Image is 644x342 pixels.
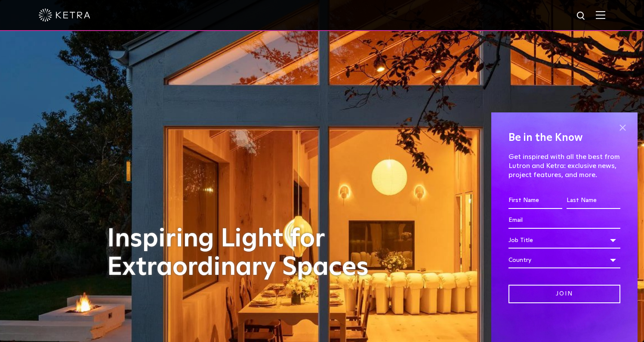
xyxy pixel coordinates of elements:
input: First Name [508,193,562,209]
input: Email [508,212,620,229]
img: ketra-logo-2019-white [39,9,90,22]
p: Get inspired with all the best from Lutron and Ketra: exclusive news, project features, and more. [508,152,620,179]
input: Last Name [567,193,620,209]
h1: Inspiring Light for Extraordinary Spaces [107,225,387,282]
div: Country [508,252,620,268]
h4: Be in the Know [508,130,620,146]
input: Join [508,285,620,303]
img: search icon [576,11,587,22]
div: Job Title [508,232,620,249]
img: Hamburger%20Nav.svg [596,11,605,19]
